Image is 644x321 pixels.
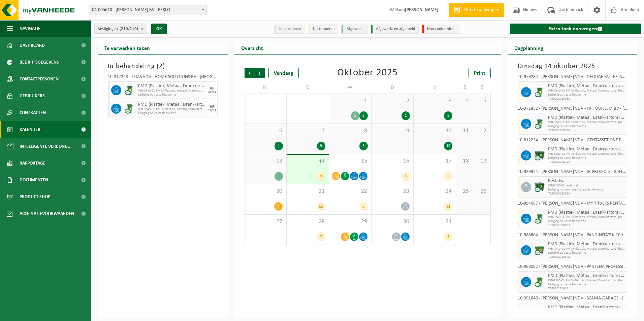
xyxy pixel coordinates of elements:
[477,157,487,165] span: 19
[417,188,452,195] span: 24
[459,157,470,165] span: 18
[248,218,283,225] span: 27
[535,245,545,255] img: WB-0770-CU
[138,102,206,107] span: PMD (Plastiek, Metaal, Drankkartons) (bedrijven)
[459,188,470,195] span: 25
[245,81,287,94] td: M
[317,142,325,150] div: 9
[138,83,206,89] span: PMD (Plastiek, Metaal, Drankkartons) (bedrijven)
[535,214,545,224] img: WB-0240-CU
[20,172,48,188] span: Documenten
[120,27,138,31] count: (210/210)
[469,68,491,78] a: Print
[248,157,283,165] span: 13
[20,71,59,87] span: Contactpersonen
[138,93,206,97] span: Lediging op vaste frequentie
[401,111,410,120] div: 1
[535,119,545,129] img: WB-0240-CU
[351,111,359,120] div: 1
[108,75,218,81] div: 10-812228 - ELIAS VDV - HOME SOLUTIONS BV - [GEOGRAPHIC_DATA]
[332,218,368,225] span: 29
[317,172,325,181] div: 9
[477,97,487,105] span: 5
[20,188,50,205] span: Product Shop
[332,188,368,195] span: 22
[138,89,206,93] span: WB-0240-CU PMD (Plastiek, Metaal, Drankkartons) (bedrijven)
[548,251,625,255] span: Lediging op vaste frequentie
[518,201,627,208] div: 10-894087 - [PERSON_NAME] VDV - MY TRUCKS RENTAL NV - DRONGEN
[518,61,627,71] h3: Dinsdag 14 oktober 2025
[290,188,325,195] span: 21
[359,142,368,150] div: 5
[125,85,135,95] img: WB-0240-CU
[108,61,218,71] h3: In behandeling ( )
[518,138,627,145] div: 10-812234 - [PERSON_NAME] VDV - GENTASSET ONE BV - DRONGEN
[444,111,452,120] div: 5
[417,218,452,225] span: 31
[255,68,265,78] span: Volgende
[535,277,545,287] img: WB-0240-CU
[317,202,325,211] div: 15
[20,20,40,37] span: Navigatie
[510,24,642,34] a: Extra taak aanvragen
[444,172,452,181] div: 5
[275,172,283,181] div: 1
[548,129,625,133] span: T250002219059
[20,155,45,172] span: Rapportage
[548,156,625,160] span: Lediging op vaste frequentie
[245,68,255,78] span: Vorige
[548,247,625,251] span: WB-0770-CU PMD (Plastiek, Metaal, Drankkartons) (bedrijven)
[20,138,72,155] span: Intelligente verbond...
[444,202,452,211] div: 32
[375,188,410,195] span: 23
[462,7,501,13] span: Offerte aanvragen
[417,157,452,165] span: 17
[548,160,625,164] span: T250002218713
[477,127,487,135] span: 12
[548,305,625,310] span: PMD (Plastiek, Metaal, Drankkartons) (bedrijven)
[274,25,304,34] li: In te plannen
[449,3,504,17] a: Offerte aanvragen
[138,107,206,111] span: WB-0240-CU PMD (Plastiek, Metaal, Drankkartons) (bedrijven)
[508,41,550,54] h2: Dagplanning
[548,152,625,156] span: WB-1100-CU PMD (Plastiek, Metaal, Drankkartons) (bedrijven)
[548,192,625,196] span: T250003023058
[308,25,338,34] li: Uit te voeren
[459,127,470,135] span: 11
[20,104,46,121] span: Contracten
[518,170,627,176] div: 10-929924 - [PERSON_NAME] VDV - IR PROJECTS - ICHTEGEM
[518,233,627,240] div: 10-988604 - [PERSON_NAME] VDV - PANDINITA'S KITCHEN - ADEGEM
[477,188,487,195] span: 26
[548,93,625,97] span: Lediging op vaste frequentie
[210,86,215,91] div: VR
[20,205,74,222] span: Acceptatievoorwaarden
[287,81,329,94] td: D
[422,25,459,34] li: Non-conformiteit
[548,215,625,219] span: WB-0240-CU PMD (Plastiek, Metaal, Drankkartons) (bedrijven)
[332,157,368,165] span: 15
[548,255,625,259] span: T250002245842
[234,41,270,54] h2: Overzicht
[548,283,625,287] span: Lediging op vaste frequentie
[548,219,625,223] span: Lediging op vaste frequentie
[518,106,627,113] div: 10-971852 - [PERSON_NAME] VDV - FRITUUR JEM BV - [GEOGRAPHIC_DATA]
[444,142,452,150] div: 19
[20,87,45,104] span: Gebruikers
[210,105,215,109] div: VR
[151,24,167,34] button: OK
[20,121,40,138] span: Kalender
[548,223,625,227] span: T250002218803
[208,91,216,94] div: 28/11
[417,97,452,105] span: 3
[89,5,207,15] span: 04-005610 - ELIAS VANDEVOORDE BV - EEKLO
[275,142,283,150] div: 1
[405,7,439,12] strong: [PERSON_NAME]
[371,25,419,34] li: Afgewerkt en afgemeld
[548,184,625,188] span: WB-1100-CU restafval
[444,233,452,241] div: 5
[548,97,625,101] span: T250002219068
[548,279,625,283] span: WB-1100-CU PMD (Plastiek, Metaal, Drankkartons) (bedrijven)
[548,287,625,291] span: T250002219111
[548,89,625,93] span: WB-0240-CU PMD (Plastiek, Metaal, Drankkartons) (bedrijven)
[548,120,625,124] span: WB-0240-CU PMD (Plastiek, Metaal, Drankkartons) (bedrijven)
